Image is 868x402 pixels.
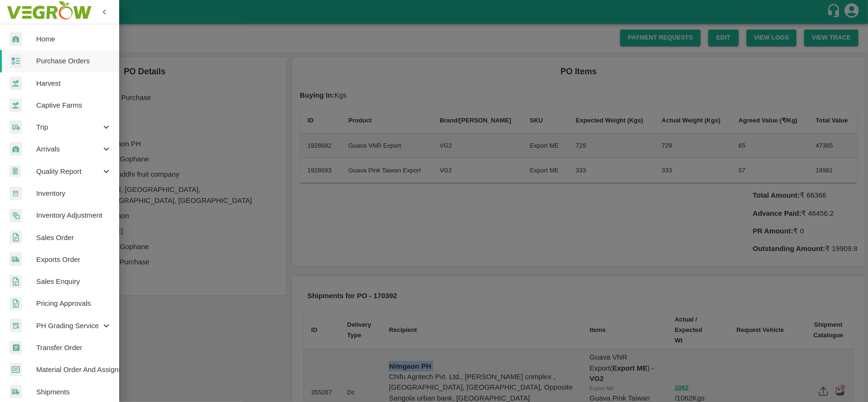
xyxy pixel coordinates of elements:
[10,297,22,311] img: sales
[10,187,22,201] img: whInventory
[36,210,112,221] span: Inventory Adjustment
[36,100,112,111] span: Captive Farms
[36,276,112,287] span: Sales Enquiry
[10,165,21,177] img: qualityReport
[36,34,112,44] span: Home
[36,254,112,265] span: Exports Order
[36,56,112,66] span: Purchase Orders
[10,76,22,90] img: harvest
[10,385,22,399] img: shipments
[10,341,22,355] img: whTransfer
[36,298,112,309] span: Pricing Approvals
[36,122,101,132] span: Trip
[10,252,22,266] img: shipments
[10,142,22,156] img: whArrival
[36,188,112,199] span: Inventory
[10,54,22,68] img: reciept
[10,319,22,332] img: whTracker
[10,275,22,289] img: sales
[36,166,101,177] span: Quality Report
[10,231,22,244] img: sales
[10,32,22,46] img: whArrival
[36,364,112,375] span: Material Order And Assignment
[36,342,112,353] span: Transfer Order
[36,232,112,243] span: Sales Order
[10,209,22,222] img: inventory
[36,387,112,397] span: Shipments
[10,363,22,377] img: centralMaterial
[36,321,101,331] span: PH Grading Service
[36,78,112,89] span: Harvest
[10,121,22,134] img: delivery
[10,98,22,112] img: harvest
[36,144,101,154] span: Arrivals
